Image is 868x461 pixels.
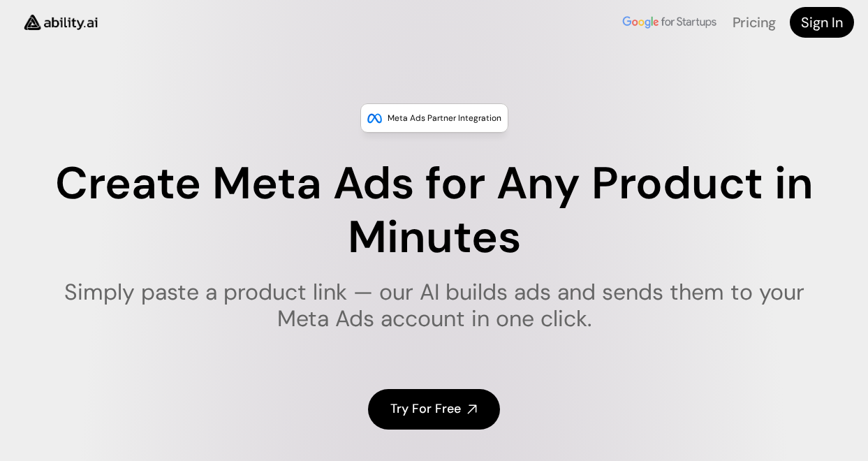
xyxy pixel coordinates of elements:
[790,7,854,38] a: Sign In
[44,279,824,332] h1: Simply paste a product link — our AI builds ads and sends them to your Meta Ads account in one cl...
[801,13,843,32] h4: Sign In
[390,400,461,418] h4: Try For Free
[44,157,824,265] h1: Create Meta Ads for Any Product in Minutes
[733,13,776,31] a: Pricing
[368,389,500,429] a: Try For Free
[388,111,501,125] p: Meta Ads Partner Integration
